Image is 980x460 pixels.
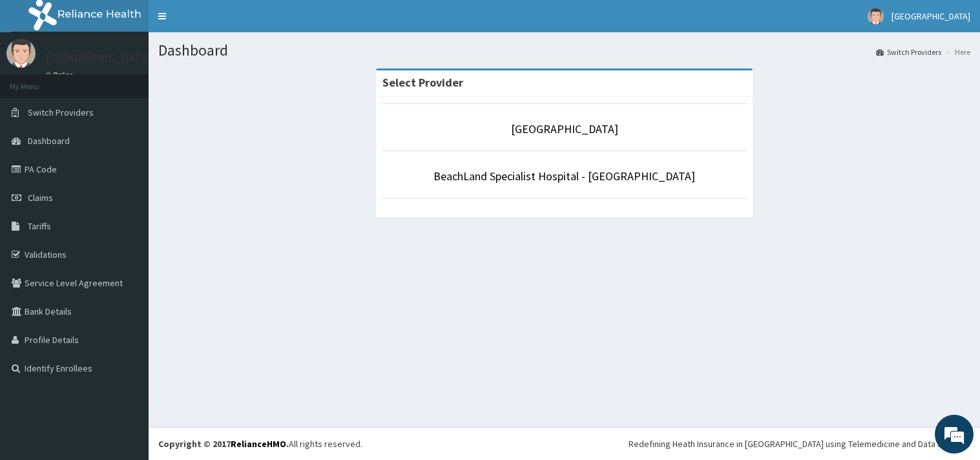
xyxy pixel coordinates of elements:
a: RelianceHMO [231,438,286,450]
p: [GEOGRAPHIC_DATA] [45,52,152,64]
span: Claims [28,192,53,204]
strong: Copyright © 2017 . [158,438,289,450]
li: Here [943,47,970,57]
a: BeachLand Specialist Hospital - [GEOGRAPHIC_DATA] [433,169,695,183]
footer: All rights reserved. [149,427,980,460]
strong: Select Provider [382,75,463,90]
span: Tariffs [28,220,51,232]
img: User Image [6,39,36,68]
span: Switch Providers [28,107,94,118]
a: Switch Providers [876,47,941,57]
a: Online [45,70,76,79]
img: User Image [868,8,884,25]
span: Dashboard [28,135,70,147]
h1: Dashboard [158,42,970,59]
a: [GEOGRAPHIC_DATA] [511,121,618,136]
span: [GEOGRAPHIC_DATA] [891,10,970,22]
div: Redefining Heath Insurance in [GEOGRAPHIC_DATA] using Telemedicine and Data Science! [629,437,970,450]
